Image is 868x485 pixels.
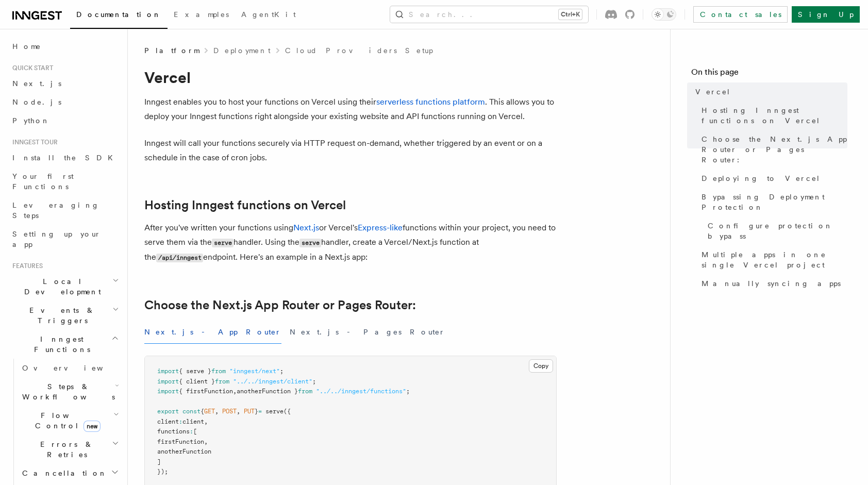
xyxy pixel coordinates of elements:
[697,130,847,169] a: Choose the Next.js App Router or Pages Router:
[695,87,731,97] span: Vercel
[144,45,199,56] span: Platform
[8,37,121,56] a: Home
[406,388,410,395] span: ;
[144,221,557,265] p: After you've written your functions using or Vercel's functions within your project, you need to ...
[157,448,211,455] span: anotherFunction
[179,418,182,425] span: :
[8,334,111,355] span: Inngest Functions
[237,388,298,395] span: anotherFunction }
[70,3,168,29] a: Documentation
[316,388,406,395] span: "../../inngest/functions"
[84,421,101,432] span: new
[157,418,179,425] span: client
[157,438,204,445] span: firstFunction
[8,272,121,301] button: Local Development
[702,173,821,183] span: Deploying to Vercel
[190,428,193,435] span: :
[8,330,121,359] button: Inngest Functions
[211,367,226,375] span: from
[18,464,121,482] button: Cancellation
[18,381,115,402] span: Steps & Workflows
[8,196,121,225] a: Leveraging Steps
[157,468,168,475] span: });
[212,239,233,247] code: serve
[144,321,281,344] button: Next.js - App Router
[265,408,283,415] span: serve
[702,134,847,165] span: Choose the Next.js App Router or Pages Router:
[702,278,841,289] span: Manually syncing apps
[280,367,283,375] span: ;
[157,428,190,435] span: functions
[179,378,215,385] span: { client }
[697,101,847,130] a: Hosting Inngest functions on Vercel
[201,408,204,415] span: {
[144,198,346,212] a: Hosting Inngest functions on Vercel
[298,388,312,395] span: from
[312,378,316,385] span: ;
[215,378,229,385] span: from
[255,408,258,415] span: }
[174,10,229,19] span: Examples
[702,249,847,270] span: Multiple apps in one single Vercel project
[157,388,179,395] span: import
[233,388,237,395] span: ,
[702,105,847,126] span: Hosting Inngest functions on Vercel
[157,408,179,415] span: export
[179,367,211,375] span: { serve }
[144,136,557,165] p: Inngest will call your functions securely via HTTP request on-demand, whether triggered by an eve...
[204,418,208,425] span: ,
[299,239,321,247] code: serve
[652,8,676,21] button: Toggle dark mode
[241,10,296,19] span: AgentKit
[290,321,445,344] button: Next.js - Pages Router
[18,377,121,406] button: Steps & Workflows
[18,468,107,478] span: Cancellation
[168,3,235,28] a: Examples
[18,435,121,464] button: Errors & Retries
[193,428,197,435] span: [
[8,167,121,196] a: Your first Functions
[222,408,237,415] span: POST
[390,6,588,23] button: Search...Ctrl+K
[229,367,280,375] span: "inngest/next"
[12,172,74,191] span: Your first Functions
[22,364,128,372] span: Overview
[156,254,203,262] code: /api/inngest
[204,408,215,415] span: GET
[157,378,179,385] span: import
[179,388,233,395] span: { firstFunction
[8,93,121,111] a: Node.js
[182,418,204,425] span: client
[76,10,161,19] span: Documentation
[8,148,121,167] a: Install the SDK
[285,45,433,56] a: Cloud Providers Setup
[697,274,847,293] a: Manually syncing apps
[18,439,112,460] span: Errors & Retries
[12,116,50,125] span: Python
[559,9,582,20] kbd: Ctrl+K
[8,74,121,93] a: Next.js
[18,359,121,377] a: Overview
[8,301,121,330] button: Events & Triggers
[792,6,860,23] a: Sign Up
[697,169,847,188] a: Deploying to Vercel
[12,79,61,88] span: Next.js
[12,154,119,162] span: Install the SDK
[8,111,121,130] a: Python
[144,298,416,312] a: Choose the Next.js App Router or Pages Router:
[233,378,312,385] span: "../../inngest/client"
[12,201,99,220] span: Leveraging Steps
[708,221,847,241] span: Configure protection bypass
[235,3,302,28] a: AgentKit
[157,367,179,375] span: import
[8,262,43,270] span: Features
[693,6,788,23] a: Contact sales
[697,188,847,216] a: Bypassing Deployment Protection
[18,406,121,435] button: Flow Controlnew
[237,408,240,415] span: ,
[691,82,847,101] a: Vercel
[213,45,271,56] a: Deployment
[8,225,121,254] a: Setting up your app
[12,230,101,248] span: Setting up your app
[702,192,847,212] span: Bypassing Deployment Protection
